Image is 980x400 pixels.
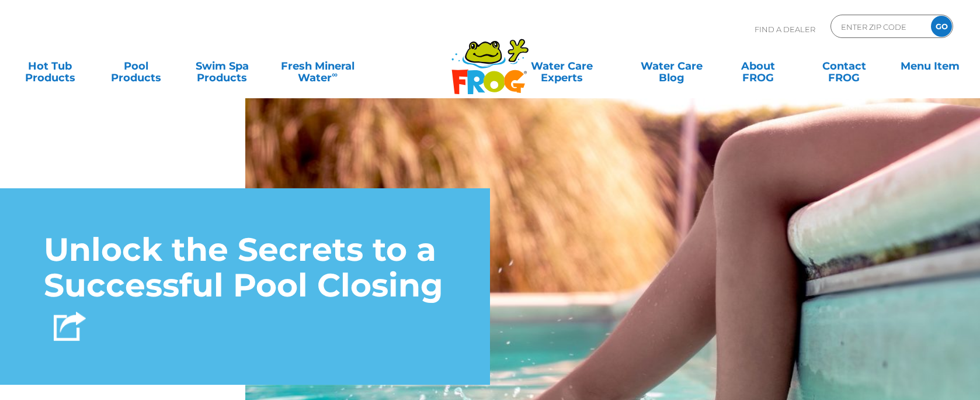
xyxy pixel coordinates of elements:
a: Water CareBlog [634,54,710,78]
p: Find A Dealer [755,15,815,44]
h1: Unlock the Secrets to a Successful Pool Closing [44,232,446,303]
a: ContactFROG [806,54,882,78]
a: Menu Item [892,54,968,78]
a: Swim SpaProducts [184,54,260,78]
a: Water CareExperts [499,54,624,78]
a: Hot TubProducts [12,54,88,78]
a: Fresh MineralWater∞ [270,54,366,78]
a: PoolProducts [98,54,174,78]
sup: ∞ [332,70,338,79]
a: AboutFROG [720,54,796,78]
input: GO [931,16,952,37]
img: Share [54,312,86,341]
img: Frog Products Logo [445,23,535,95]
